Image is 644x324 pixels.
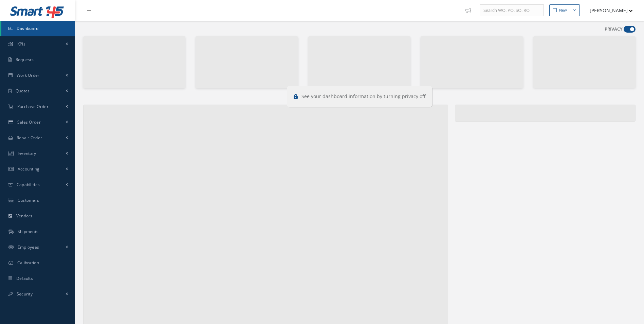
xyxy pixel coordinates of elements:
span: Customers [18,197,39,203]
span: Accounting [18,166,40,172]
span: Employees [18,244,39,250]
div: New [559,7,567,13]
span: Sales Order [17,119,41,125]
span: See your dashboard information by turning privacy off [301,93,425,100]
a: Dashboard [1,21,75,36]
span: Repair Order [17,135,42,141]
button: New [549,4,580,16]
span: Calibration [17,260,39,266]
input: Search WO, PO, SO, RO [480,4,544,17]
span: Quotes [16,88,30,94]
span: KPIs [17,41,25,47]
button: [PERSON_NAME] [583,4,633,17]
span: Defaults [16,275,33,281]
span: Dashboard [17,25,39,31]
span: Capabilities [17,182,40,187]
span: Work Order [17,72,40,78]
span: Purchase Order [17,104,49,109]
span: Requests [16,57,34,62]
span: Security [17,291,33,297]
span: Inventory [18,150,36,156]
label: PRIVACY [605,26,623,33]
span: Vendors [16,213,33,219]
span: Shipments [18,229,39,234]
